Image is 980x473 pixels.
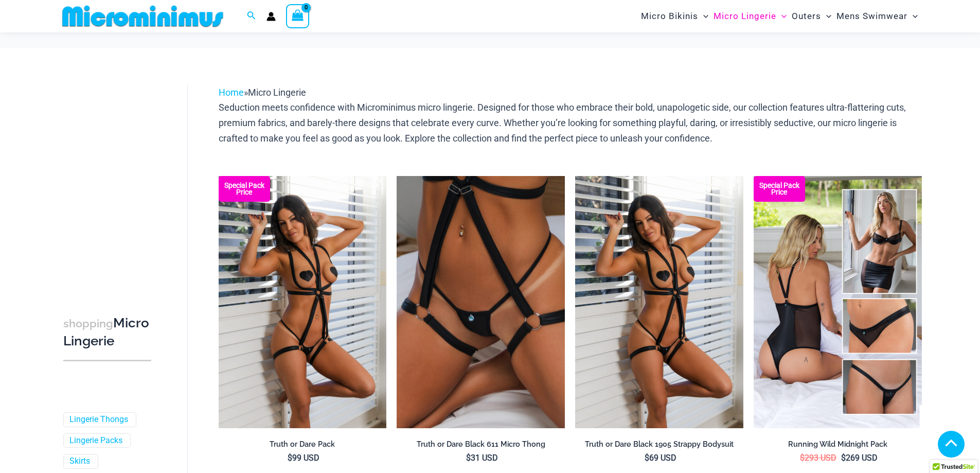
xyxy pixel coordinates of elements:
img: All Styles (1) [754,176,922,428]
span: $ [288,453,292,463]
span: Micro Bikinis [641,3,698,29]
a: Lingerie Thongs [69,414,128,425]
b: Special Pack Price [754,182,805,196]
a: Truth or Dare Black Micro 02Truth or Dare Black 1905 Bodysuit 611 Micro 12Truth or Dare Black 190... [397,176,565,428]
h3: Micro Lingerie [63,314,151,350]
p: Seduction meets confidence with Microminimus micro lingerie. Designed for those who embrace their... [219,100,922,146]
bdi: 269 USD [841,453,878,463]
a: Micro BikinisMenu ToggleMenu Toggle [638,3,711,29]
span: $ [800,453,805,463]
a: OutersMenu ToggleMenu Toggle [789,3,834,29]
a: All Styles (1) Running Wild Midnight 1052 Top 6512 Bottom 04Running Wild Midnight 1052 Top 6512 B... [754,176,922,428]
span: $ [466,453,471,463]
bdi: 99 USD [288,453,319,463]
h2: Truth or Dare Pack [219,440,387,449]
span: Micro Lingerie [248,87,306,98]
bdi: 31 USD [466,453,498,463]
iframe: TrustedSite Certified [63,77,156,283]
b: Special Pack Price [219,182,270,196]
a: Running Wild Midnight Pack [754,440,922,453]
a: Lingerie Packs [69,435,122,446]
a: Micro LingerieMenu ToggleMenu Toggle [711,3,789,29]
img: Truth or Dare Black 1905 Bodysuit 611 Micro 07 [219,176,387,428]
a: Truth or Dare Black 1905 Bodysuit 611 Micro 07 Truth or Dare Black 1905 Bodysuit 611 Micro 06Trut... [219,176,387,428]
span: » [219,87,306,98]
a: Search icon link [247,10,256,23]
a: Truth or Dare Black 1905 Bodysuit 611 Micro 07Truth or Dare Black 1905 Bodysuit 611 Micro 05Truth... [575,176,743,428]
span: Menu Toggle [776,3,787,29]
span: Menu Toggle [821,3,831,29]
span: $ [645,453,649,463]
a: View Shopping Cart, empty [286,4,310,28]
h2: Truth or Dare Black 611 Micro Thong [397,440,565,449]
bdi: 293 USD [800,453,836,463]
span: Outers [792,3,821,29]
a: Mens SwimwearMenu ToggleMenu Toggle [834,3,920,29]
h2: Truth or Dare Black 1905 Strappy Bodysuit [575,440,743,449]
span: $ [841,453,846,463]
span: Mens Swimwear [836,3,907,29]
h2: Running Wild Midnight Pack [754,440,922,449]
span: Menu Toggle [907,3,918,29]
img: MM SHOP LOGO FLAT [58,5,227,28]
img: Truth or Dare Black 1905 Bodysuit 611 Micro 07 [575,176,743,428]
a: Account icon link [266,12,276,21]
img: Truth or Dare Black Micro 02 [397,176,565,428]
a: Truth or Dare Black 611 Micro Thong [397,440,565,453]
a: Skirts [69,456,90,467]
a: Truth or Dare Black 1905 Strappy Bodysuit [575,440,743,453]
a: Home [219,87,244,98]
span: shopping [63,317,113,330]
span: Menu Toggle [698,3,708,29]
nav: Site Navigation [637,2,922,31]
bdi: 69 USD [645,453,676,463]
span: Micro Lingerie [714,3,776,29]
a: Truth or Dare Pack [219,440,387,453]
